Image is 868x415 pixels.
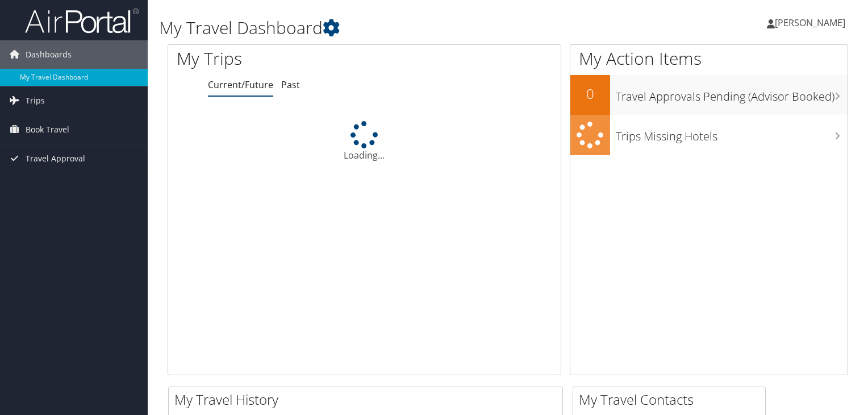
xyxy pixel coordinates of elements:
span: Dashboards [26,40,72,69]
h3: Trips Missing Hotels [616,123,848,144]
span: [PERSON_NAME] [775,16,845,29]
a: Current/Future [208,78,273,91]
div: Loading... [168,121,561,162]
a: Past [281,78,300,91]
h2: My Travel History [174,390,562,409]
span: Trips [26,86,45,115]
h2: My Travel Contacts [579,390,765,409]
h3: Travel Approvals Pending (Advisor Booked) [616,83,848,105]
a: Trips Missing Hotels [570,115,848,155]
img: airportal-logo.png [25,7,139,34]
a: 0Travel Approvals Pending (Advisor Booked) [570,75,848,115]
span: Travel Approval [26,144,85,173]
h2: 0 [570,84,610,103]
a: [PERSON_NAME] [767,6,857,40]
h1: My Action Items [570,47,848,70]
h1: My Travel Dashboard [159,16,624,40]
span: Book Travel [26,115,69,144]
h1: My Trips [177,47,389,70]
